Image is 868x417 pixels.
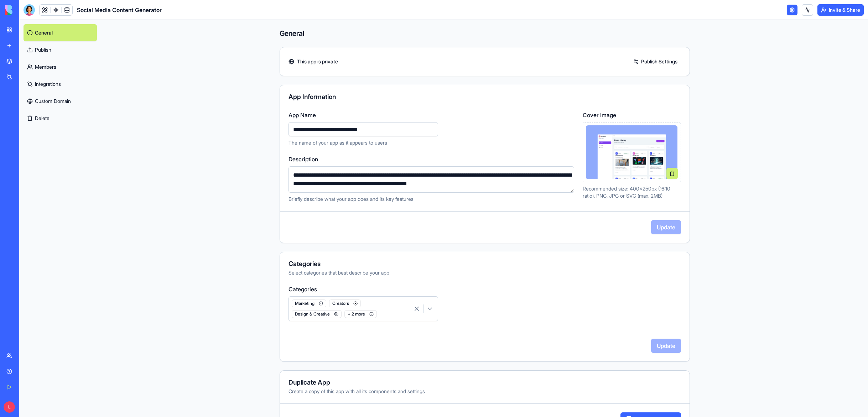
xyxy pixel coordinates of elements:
a: Publish Settings [630,56,681,67]
div: App Information [289,94,681,100]
a: Publish [24,41,97,58]
p: Briefly describe what your app does and its key features [289,196,574,203]
div: Categories [289,261,681,267]
h4: General [280,28,690,38]
button: MarketingCreatorsDesign & Creative+ 2 more [289,296,438,321]
a: Custom Domain [24,93,97,110]
span: Marketing [292,299,326,307]
div: Duplicate App [289,379,681,386]
div: Create a copy of this app with all its components and settings [289,388,681,395]
a: Members [24,58,97,75]
label: App Name [289,111,574,119]
span: This app is private [297,58,338,65]
span: Creators [329,299,361,307]
p: Recommended size: 400x250px (16:10 ratio). PNG, JPG or SVG (max. 2MB) [583,185,681,199]
p: The name of your app as it appears to users [289,139,574,146]
span: L [4,401,15,413]
span: Social Media Content Generator [77,6,162,14]
label: Description [289,155,574,163]
button: Delete [24,110,97,127]
a: General [24,24,97,41]
div: Select categories that best describe your app [289,269,681,276]
a: Integrations [24,75,97,93]
button: Invite & Share [817,4,864,16]
img: logo [5,5,49,15]
span: + 2 more [344,310,377,318]
label: Categories [289,285,681,293]
img: Preview [586,125,678,179]
span: Design & Creative [292,310,342,318]
label: Cover Image [583,111,681,119]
